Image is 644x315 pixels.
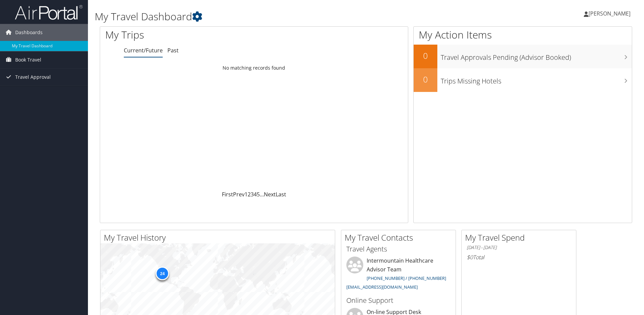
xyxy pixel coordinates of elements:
a: 0Travel Approvals Pending (Advisor Booked) [414,45,632,68]
a: [PERSON_NAME] [584,3,637,24]
a: [EMAIL_ADDRESS][DOMAIN_NAME] [346,284,418,290]
h3: Online Support [346,296,451,305]
h2: My Travel History [104,232,335,243]
a: Current/Future [124,47,163,54]
a: 3 [251,191,254,198]
span: Dashboards [15,24,43,41]
a: 0Trips Missing Hotels [414,68,632,92]
span: [PERSON_NAME] [589,10,630,17]
a: [PHONE_NUMBER] / [PHONE_NUMBER] [367,275,446,281]
h1: My Trips [105,28,275,42]
a: Prev [233,191,245,198]
h2: 0 [414,50,437,62]
a: Next [264,191,276,198]
h6: Total [467,253,571,261]
span: $0 [467,253,473,261]
h6: [DATE] - [DATE] [467,244,571,251]
h1: My Travel Dashboard [95,9,456,24]
a: Past [167,47,179,54]
h3: Trips Missing Hotels [441,73,632,86]
h1: My Action Items [414,28,632,42]
a: 4 [254,191,257,198]
img: airportal-logo.png [15,4,83,20]
h2: My Travel Contacts [345,232,456,243]
li: Intermountain Healthcare Advisor Team [343,257,454,293]
a: 2 [248,191,251,198]
h3: Travel Approvals Pending (Advisor Booked) [441,49,632,62]
a: 5 [257,191,260,198]
a: First [222,191,233,198]
span: Travel Approval [15,69,51,86]
a: Last [276,191,286,198]
a: 1 [245,191,248,198]
h2: My Travel Spend [465,232,576,243]
td: No matching records found [100,62,408,74]
h2: 0 [414,74,437,85]
h3: Travel Agents [346,244,451,254]
span: … [260,191,264,198]
div: 24 [156,267,169,280]
span: Book Travel [15,51,41,68]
